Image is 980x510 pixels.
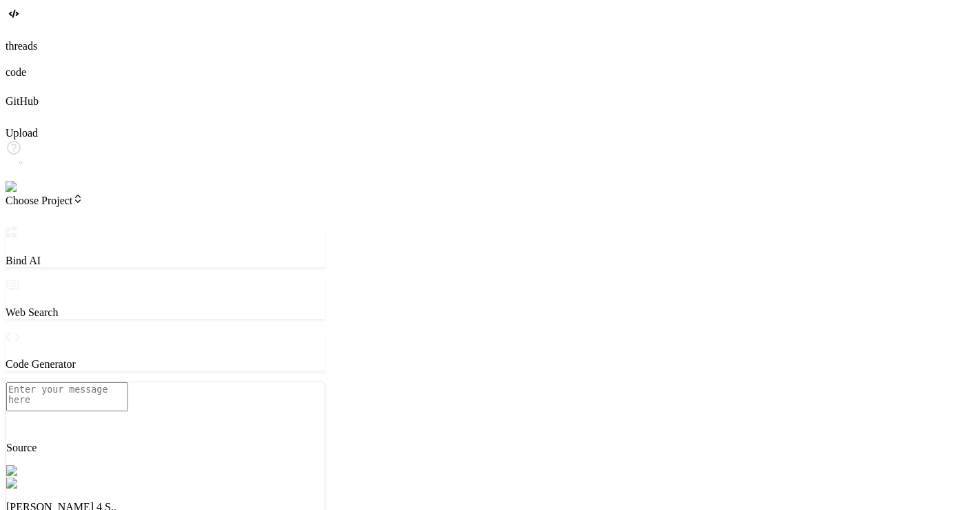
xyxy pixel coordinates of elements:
[6,195,83,206] span: Choose Project
[6,40,37,52] label: threads
[6,255,325,267] p: Bind AI
[6,66,26,78] label: code
[6,358,325,371] p: Code Generator
[6,442,325,454] p: Source
[6,95,39,107] label: GitHub
[6,181,43,193] img: signin
[6,478,90,490] img: Claude 4 Sonnet
[6,306,325,319] p: Web Search
[6,127,38,139] label: Upload
[6,465,72,478] img: Pick Models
